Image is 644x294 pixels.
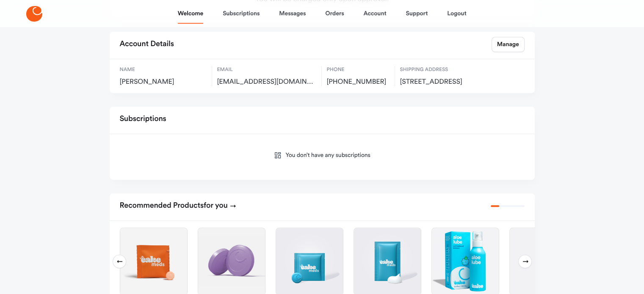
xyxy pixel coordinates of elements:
span: Name [120,66,207,74]
h2: Account Details [120,37,174,52]
span: 11579 Tapestry Lane, Venice, US, 34293 [400,78,491,86]
a: Logout [447,3,466,24]
span: Email [217,66,316,74]
a: Messages [279,3,306,24]
h2: Recommended Products [120,198,236,214]
span: Shipping Address [400,66,491,74]
span: tomschwartzrealtor@gmail.com [217,78,316,86]
a: Account [363,3,386,24]
span: [PHONE_NUMBER] [327,78,390,86]
span: for you [204,202,228,209]
span: Phone [327,66,390,74]
a: Orders [325,3,344,24]
a: Subscriptions [223,3,260,24]
a: Support [406,3,428,24]
h2: Subscriptions [120,112,166,127]
div: You don’t have any subscriptions [120,141,525,173]
a: Welcome [178,3,203,24]
span: [PERSON_NAME] [120,78,207,86]
a: Manage [492,37,525,52]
